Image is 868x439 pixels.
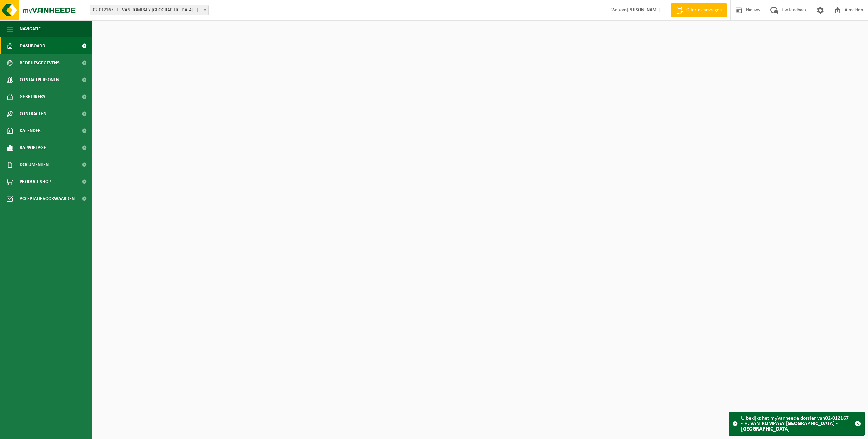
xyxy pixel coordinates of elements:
span: Contracten [20,105,46,122]
span: Rapportage [20,139,46,156]
span: Bedrijfsgegevens [20,54,60,71]
strong: 02-012167 - H. VAN ROMPAEY [GEOGRAPHIC_DATA] - [GEOGRAPHIC_DATA] [741,416,849,432]
span: Gebruikers [20,88,45,105]
iframe: chat widget [3,424,114,439]
span: Navigatie [20,20,41,37]
span: 02-012167 - H. VAN ROMPAEY LEUVEN - BIERBEEK [90,5,208,15]
span: Dashboard [20,37,45,54]
a: Offerte aanvragen [671,3,727,17]
strong: [PERSON_NAME] [627,7,661,13]
span: Offerte aanvragen [685,7,723,14]
span: 02-012167 - H. VAN ROMPAEY LEUVEN - BIERBEEK [90,5,209,15]
span: Contactpersonen [20,71,59,88]
span: Documenten [20,156,49,173]
div: U bekijkt het myVanheede dossier van [741,412,851,435]
span: Kalender [20,122,41,139]
span: Product Shop [20,173,51,190]
span: Acceptatievoorwaarden [20,190,75,207]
